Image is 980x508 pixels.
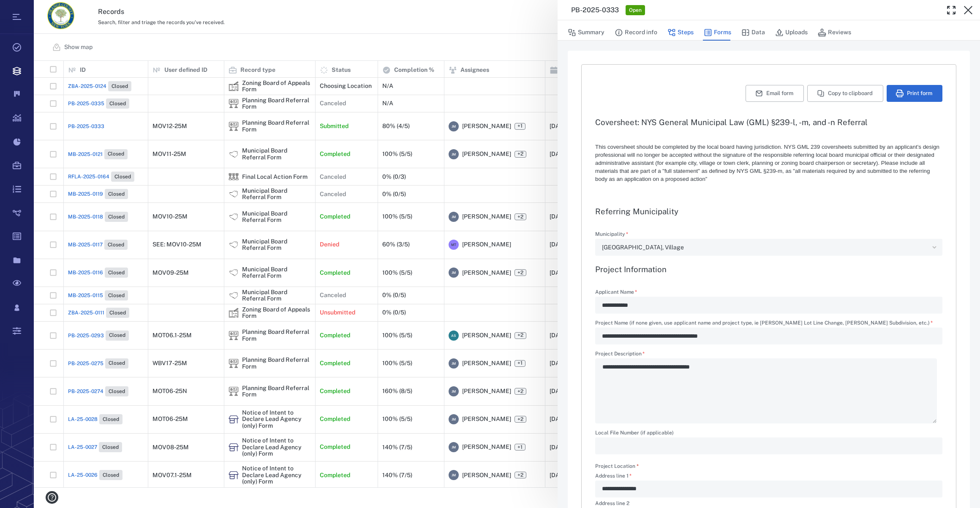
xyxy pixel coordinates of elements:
[775,25,808,41] button: Uploads
[19,6,36,14] span: Help
[595,501,942,508] label: Address line 2
[571,5,619,15] h3: PB-2025-0333
[627,7,643,14] span: Open
[960,2,977,19] button: Close
[615,25,657,41] button: Record info
[595,206,942,216] h3: Referring Municipality
[568,25,604,41] button: Summary
[595,473,942,481] label: Address line 1
[595,351,942,358] label: Project Description
[595,463,639,470] label: Project Location
[595,290,942,297] label: Applicant Name
[602,243,929,252] div: [GEOGRAPHIC_DATA], Village
[595,232,942,239] label: Municipality
[595,320,942,328] label: Project Name (if none given, use applicant name and project type, ie [PERSON_NAME] Lot Line Chang...
[807,85,883,102] button: Copy to clipboard
[637,463,639,469] span: required
[595,117,942,127] h3: Coversheet: NYS General Municipal Law (GML) §239-l, -m, and -n Referral
[943,2,960,19] button: Toggle Fullscreen
[667,25,694,41] button: Steps
[595,437,942,454] div: Local File Number (if applicable)
[704,25,731,41] button: Forms
[595,239,942,256] div: Municipality
[595,264,942,274] h3: Project Information
[746,85,804,102] button: Email form
[595,328,942,344] div: Project Name (if none given, use applicant name and project type, ie Smith Lot Line Change, Jones...
[595,430,942,437] label: Local File Number (if applicable)
[595,297,942,314] div: Applicant Name
[741,25,765,41] button: Data
[595,144,939,182] span: This coversheet should be completed by the local board having jurisdiction. NYS GML 239 covershee...
[887,85,942,102] button: Print form
[818,25,851,41] button: Reviews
